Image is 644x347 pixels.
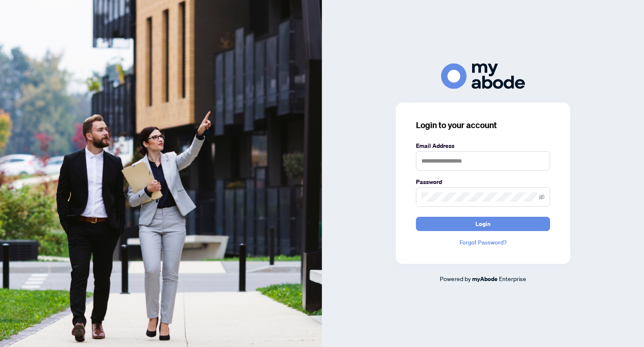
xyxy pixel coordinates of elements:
[475,217,491,231] span: Login
[539,194,545,200] span: eye-invisible
[416,177,550,187] label: Password
[416,119,550,131] h3: Login to your account
[416,217,550,231] button: Login
[416,238,550,247] a: Forgot Password?
[472,274,498,284] a: myAbode
[440,275,471,282] span: Powered by
[441,63,525,89] img: ma-logo
[499,275,526,282] span: Enterprise
[416,141,550,150] label: Email Address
